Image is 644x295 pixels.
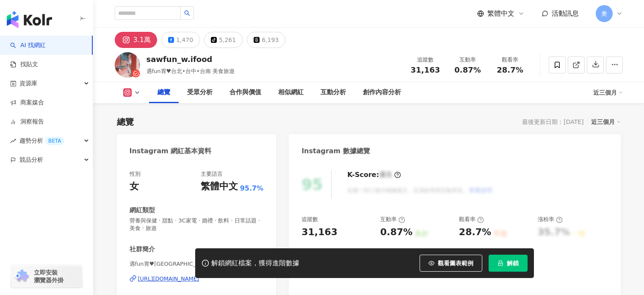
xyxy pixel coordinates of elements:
div: 5,261 [219,34,236,46]
div: 追蹤數 [409,56,442,64]
span: 0.87% [454,66,481,74]
div: 觀看率 [459,216,484,223]
div: 1,470 [176,34,193,46]
div: 互動率 [452,56,484,64]
span: 觀看圖表範例 [438,260,473,267]
div: 解鎖網紅檔案，獲得進階數據 [211,259,299,268]
a: searchAI 找網紅 [10,41,46,50]
div: Instagram 數據總覽 [301,146,370,156]
div: 總覽 [117,116,134,128]
div: 相似網紅 [278,87,304,98]
div: 觀看率 [494,56,526,64]
span: 28.7% [497,66,523,74]
span: 趨勢分析 [19,131,64,150]
div: 總覽 [158,87,170,98]
span: 營養與保健 · 甜點 · 3C家電 · 婚禮 · 飲料 · 日常話題 · 美食 · 旅遊 [130,217,264,232]
div: 追蹤數 [301,216,318,223]
div: [URL][DOMAIN_NAME] [138,275,199,283]
div: 近三個月 [591,116,621,127]
span: rise [10,138,16,144]
img: logo [7,11,52,28]
div: 6,193 [262,34,279,46]
div: K-Score : [347,170,401,180]
div: 受眾分析 [187,87,213,98]
div: 網紅類型 [130,206,155,215]
span: lock [498,260,503,266]
button: 5,261 [204,32,243,48]
span: search [184,10,190,16]
span: 31,163 [411,65,440,74]
span: 奧 [601,9,607,18]
span: 資源庫 [19,74,37,93]
button: 觀看圖表範例 [420,255,482,272]
div: Instagram 網紅基本資料 [130,146,212,156]
div: 性別 [130,170,141,178]
a: 商案媒合 [10,98,44,107]
div: 3.1萬 [133,34,151,46]
img: KOL Avatar [115,52,140,78]
div: BETA [45,137,64,145]
span: 解鎖 [507,260,519,267]
div: sawfun_w.ifood [146,54,235,65]
div: 互動率 [380,216,405,223]
div: 最後更新日期：[DATE] [522,118,583,125]
div: 漲粉率 [538,216,563,223]
div: 主要語言 [201,170,223,178]
div: 互動分析 [321,87,346,98]
div: 近三個月 [593,86,623,99]
img: chrome extension [14,270,30,283]
button: 1,470 [161,32,200,48]
a: chrome extension立即安裝 瀏覽器外掛 [11,265,82,288]
span: 95.7% [240,184,264,193]
div: 0.87% [380,226,412,239]
a: 洞察報告 [10,118,44,126]
span: 遇fun胃♥台北•台中•台南 美食旅遊 [146,68,235,74]
button: 6,193 [247,32,285,48]
div: 合作與價值 [229,87,261,98]
div: 28.7% [459,226,491,239]
div: 女 [130,180,139,193]
div: 31,163 [301,226,337,239]
span: 繁體中文 [487,9,514,18]
span: 立即安裝 瀏覽器外掛 [34,269,64,284]
a: 找貼文 [10,60,38,69]
div: 創作內容分析 [363,87,401,98]
span: 活動訊息 [552,9,579,17]
a: [URL][DOMAIN_NAME] [130,275,264,283]
button: 3.1萬 [115,32,157,48]
div: 繁體中文 [201,180,238,193]
div: 社群簡介 [130,245,155,254]
span: 競品分析 [19,150,43,169]
button: 解鎖 [489,255,528,272]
